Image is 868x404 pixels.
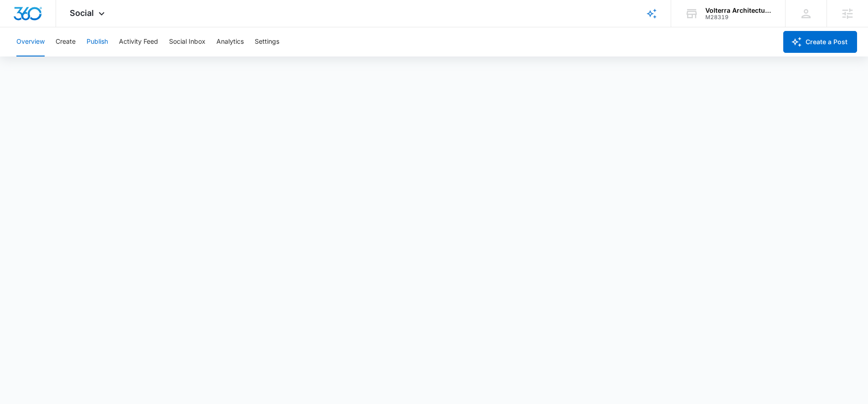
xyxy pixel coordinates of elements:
[119,27,158,56] button: Activity Feed
[70,8,94,18] span: Social
[705,14,772,20] div: account id
[16,27,45,56] button: Overview
[56,27,76,56] button: Create
[216,27,244,56] button: Analytics
[705,7,772,14] div: account name
[87,27,108,56] button: Publish
[255,27,279,56] button: Settings
[169,27,205,56] button: Social Inbox
[783,31,857,53] button: Create a Post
